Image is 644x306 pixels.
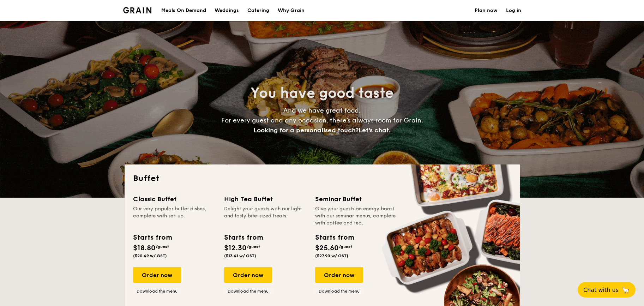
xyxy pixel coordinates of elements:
a: Download the menu [315,288,363,294]
span: /guest [339,244,352,249]
div: Starts from [224,232,263,243]
div: Order now [224,267,272,283]
span: Chat with us [583,287,619,293]
span: And we have great food. For every guest and any occasion, there’s always room for Grain. [221,107,423,134]
img: Grain [123,7,152,13]
h2: Buffet [133,173,511,184]
span: ($20.49 w/ GST) [133,253,167,258]
div: Starts from [315,232,354,243]
a: Logotype [123,7,152,13]
a: Download the menu [133,288,181,294]
span: $12.30 [224,244,247,252]
span: /guest [156,244,169,249]
span: /guest [247,244,260,249]
div: Give your guests an energy boost with our seminar menus, complete with coffee and tea. [315,205,398,227]
div: Classic Buffet [133,194,216,204]
a: Download the menu [224,288,272,294]
div: High Tea Buffet [224,194,307,204]
span: $18.80 [133,244,156,252]
span: Let's chat. [359,126,391,134]
span: ($27.90 w/ GST) [315,253,348,258]
div: Starts from [133,232,171,243]
span: You have good taste [251,85,393,102]
button: Chat with us🦙 [578,282,636,298]
span: Looking for a personalised touch? [253,126,359,134]
div: Seminar Buffet [315,194,398,204]
span: ($13.41 w/ GST) [224,253,256,258]
span: 🦙 [621,286,630,294]
div: Delight your guests with our light and tasty bite-sized treats. [224,205,307,227]
span: $25.60 [315,244,339,252]
div: Our very popular buffet dishes, complete with set-up. [133,205,216,227]
div: Order now [133,267,181,283]
div: Order now [315,267,363,283]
